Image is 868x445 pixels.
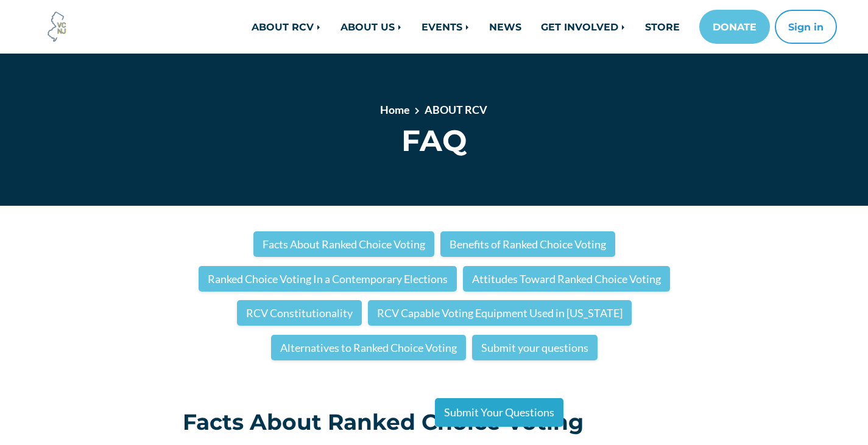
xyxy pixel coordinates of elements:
a: Benefits of Ranked Choice Voting [440,231,615,257]
img: Voter Choice NJ [41,10,74,43]
a: Facts About Ranked Choice Voting [253,231,434,257]
nav: breadcrumb [226,102,641,123]
a: Home [380,103,410,116]
a: RCV Capable Voting Equipment Used in [US_STATE] [368,300,632,326]
a: STORE [635,15,690,39]
a: ABOUT RCV [425,103,487,116]
a: EVENTS [412,15,479,39]
h1: FAQ [183,123,685,158]
a: Submit your questions [472,335,598,360]
a: Alternatives to Ranked Choice Voting [271,335,466,360]
nav: Main navigation [174,10,837,44]
a: Submit Your Questions [435,398,563,427]
button: Sign in or sign up [775,10,837,44]
a: ABOUT US [331,15,412,39]
a: Ranked Choice Voting In a Contemporary Elections [199,266,457,292]
a: NEWS [479,15,531,39]
a: GET INVOLVED [531,15,635,39]
a: ABOUT RCV [242,15,331,39]
a: DONATE [699,10,770,44]
a: RCV Constitutionality [237,300,362,326]
a: Attitudes Toward Ranked Choice Voting [463,266,670,292]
